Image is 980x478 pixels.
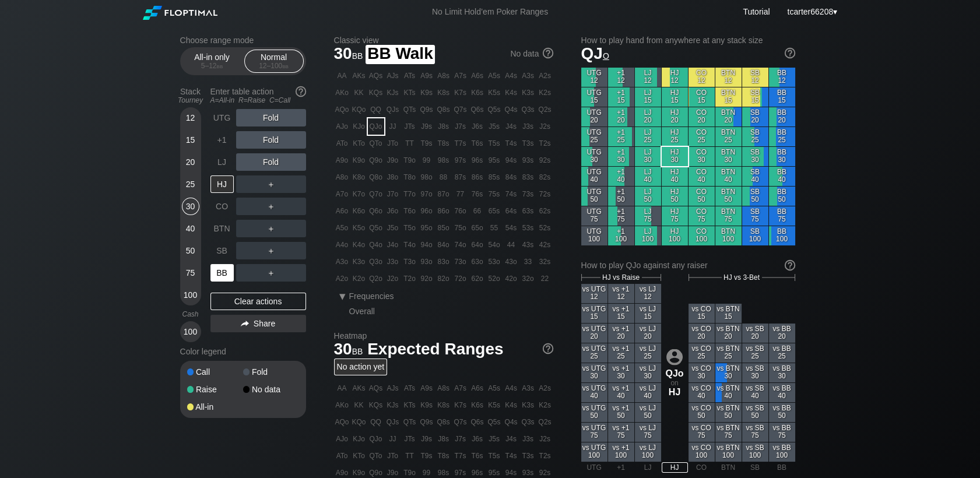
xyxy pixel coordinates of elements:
div: Stack [175,82,206,109]
div: 20 [182,153,199,171]
div: A7o [334,186,350,202]
span: QJ [581,44,609,62]
div: ATo [334,135,350,152]
div: Q9o [368,152,384,168]
div: BTN 30 [715,147,742,166]
div: +1 25 [608,127,634,146]
div: UTG 40 [581,167,607,186]
div: 65o [469,220,486,236]
div: All-in only [185,50,239,72]
div: Fold [236,131,306,149]
div: HJ 50 [662,187,688,206]
div: A2o [334,270,350,287]
div: 83o [435,254,452,270]
div: Q6o [368,203,384,219]
div: AQo [334,101,350,118]
h2: Choose range mode [180,36,306,45]
div: A6s [469,68,486,84]
img: help.32db89a4.svg [542,342,554,355]
div: 12 – 100 [250,62,298,70]
div: ＋ [236,175,306,193]
div: K8s [435,85,452,101]
div: 63s [520,203,536,219]
div: T6o [402,203,418,219]
div: Normal [247,50,301,72]
div: Q3o [368,254,384,270]
div: T4s [503,135,519,152]
div: Enter table action [210,82,306,109]
div: ＋ [236,220,306,237]
div: CO [210,198,234,215]
div: Q6s [469,101,486,118]
div: Q2s [537,101,553,118]
div: BB 25 [769,127,795,146]
div: LJ 40 [635,167,661,186]
div: 12 [182,109,199,126]
div: 54s [503,220,519,236]
div: AA [334,68,350,84]
div: HJ [210,175,234,193]
div: +1 50 [608,187,634,206]
div: 52s [537,220,553,236]
div: 32s [537,254,553,270]
div: K3s [520,85,536,101]
div: 97s [452,152,469,168]
div: +1 100 [608,226,634,245]
div: HJ 40 [662,167,688,186]
div: T9o [402,152,418,168]
div: T3s [520,135,536,152]
div: BB 75 [769,206,795,226]
div: ＋ [236,264,306,282]
div: J6o [385,203,401,219]
div: 72s [537,186,553,202]
div: BTN 15 [715,87,742,107]
div: 64s [503,203,519,219]
div: ▾ [785,5,839,18]
div: J3s [520,118,536,135]
div: AQs [368,68,384,84]
div: 96s [469,152,486,168]
div: 83s [520,169,536,185]
div: UTG 30 [581,147,607,166]
div: T8o [402,169,418,185]
div: SB 12 [742,68,768,87]
div: A5o [334,220,350,236]
div: LJ 15 [635,87,661,107]
div: BTN [210,220,234,237]
div: 44 [503,237,519,253]
div: 82s [537,169,553,185]
div: K6o [351,203,367,219]
span: bb [217,62,223,70]
div: K5s [486,85,503,101]
div: ＋ [236,242,306,259]
img: help.32db89a4.svg [784,47,796,59]
div: 65s [486,203,503,219]
div: J9o [385,152,401,168]
div: HJ 100 [662,226,688,245]
div: 100 [182,323,199,340]
div: A4o [334,237,350,253]
div: LJ 75 [635,206,661,226]
div: CO 40 [689,167,715,186]
div: Q5s [486,101,503,118]
div: 95s [486,152,503,168]
div: KK [351,85,367,101]
div: T7o [402,186,418,202]
div: 82o [435,270,452,287]
div: ＋ [236,198,306,215]
div: J8o [385,169,401,185]
div: A7s [452,68,469,84]
div: 75s [486,186,503,202]
div: Q9s [419,101,435,118]
div: CO 25 [689,127,715,146]
div: 99 [419,152,435,168]
div: HJ 25 [662,127,688,146]
div: A3s [520,68,536,84]
div: Q4s [503,101,519,118]
div: J6s [469,118,486,135]
div: 93s [520,152,536,168]
div: +1 40 [608,167,634,186]
div: 86o [435,203,452,219]
div: Fold [236,109,306,126]
div: Q8s [435,101,452,118]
